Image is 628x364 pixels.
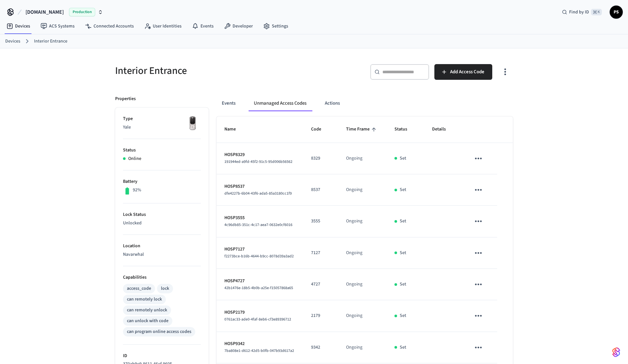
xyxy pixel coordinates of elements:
[123,115,201,122] p: Type
[217,95,513,111] div: ant example
[123,211,201,218] p: Lock Status
[161,285,169,292] div: lock
[127,318,168,324] div: can unlock with code
[610,6,623,19] button: PS
[338,143,387,174] td: Ongoing
[394,124,416,134] span: Status
[133,187,141,194] p: 92%
[400,344,406,351] p: Set
[338,174,387,206] td: Ongoing
[320,95,345,111] button: Actions
[338,332,387,363] td: Ongoing
[346,124,378,134] span: Time Frame
[123,178,201,185] p: Battery
[311,344,330,351] p: 9342
[128,155,141,162] p: Online
[127,307,167,314] div: can remotely unlock
[34,38,67,45] a: Interior Entrance
[338,237,387,269] td: Ongoing
[311,250,330,256] p: 7127
[224,159,292,165] span: 191944ed-a9fd-45f2-91c5-95d006b56562
[224,340,295,347] p: HOSP9342
[434,64,492,80] button: Add Access Code
[1,20,35,32] a: Devices
[80,20,139,32] a: Connected Accounts
[123,220,201,227] p: Unlocked
[123,243,201,250] p: Location
[338,300,387,332] td: Ongoing
[610,6,622,18] span: PS
[311,218,330,225] p: 3555
[432,124,454,134] span: Details
[338,206,387,237] td: Ongoing
[311,124,330,134] span: Code
[311,155,330,162] p: 8329
[127,285,151,292] div: access_code
[127,296,162,303] div: can remotely lock
[139,20,187,32] a: User Identities
[224,317,291,322] span: 0761ac33-ade0-4faf-8eb6-cf3e89396712
[450,68,484,76] span: Add Access Code
[224,183,295,190] p: HOSP8537
[591,9,602,15] span: ⌘ K
[400,250,406,256] p: Set
[400,281,406,288] p: Set
[123,274,201,281] p: Capabilities
[311,281,330,288] p: 4727
[123,124,201,131] p: Yale
[184,115,201,132] img: Yale Assure Touchscreen Wifi Smart Lock, Satin Nickel, Front
[224,191,292,196] span: dfe4227b-6b04-43f6-ada5-85a3180cc1f9
[224,246,295,253] p: HOSP7127
[123,353,201,359] p: ID
[400,155,406,162] p: Set
[569,9,589,15] span: Find by ID
[224,222,292,228] span: 4c96db85-351c-4c17-aea7-0632e0cf6016
[557,6,607,18] div: Find by ID⌘ K
[224,348,294,354] span: 7ba808e1-d612-42d5-b0fb-047b93d617a2
[249,95,312,111] button: Unmanaged Access Codes
[5,38,20,45] a: Devices
[35,20,80,32] a: ACS Systems
[224,253,294,259] span: f2273bce-b16b-4644-b9cc-8078d39a3ad2
[26,8,64,16] span: [DOMAIN_NAME]
[258,20,293,32] a: Settings
[400,218,406,225] p: Set
[69,8,95,16] span: Production
[311,186,330,193] p: 8537
[115,95,136,102] p: Properties
[400,312,406,319] p: Set
[224,151,295,158] p: HOSP8329
[224,285,293,291] span: 42b1476e-18b5-4b0b-a25e-f15057868a65
[187,20,219,32] a: Events
[123,147,201,154] p: Status
[219,20,258,32] a: Developer
[224,309,295,316] p: HOSP2179
[224,278,295,285] p: HOSP4727
[123,251,201,258] p: Navarwhal
[338,269,387,300] td: Ongoing
[127,328,191,335] div: can program online access codes
[612,347,620,357] img: SeamLogoGradient.69752ec5.svg
[217,95,241,111] button: Events
[400,186,406,193] p: Set
[115,64,310,78] h5: Interior Entrance
[311,312,330,319] p: 2179
[224,215,295,221] p: HOSP3555
[224,124,244,134] span: Name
